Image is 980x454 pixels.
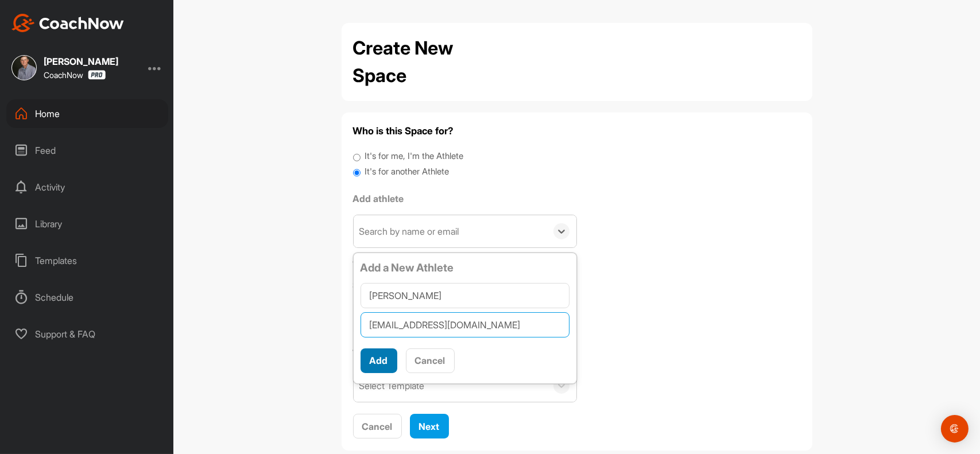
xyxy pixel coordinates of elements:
img: CoachNow Pro [88,70,106,80]
span: Next [419,421,440,432]
div: Schedule [6,283,168,312]
h4: Who is this Space for? [353,124,801,138]
div: Activity [6,173,168,201]
button: Cancel [353,414,402,439]
button: Cancel [406,348,455,373]
span: Cancel [362,421,393,432]
label: It's for another Athlete [365,165,449,179]
h3: Add a New Athlete [361,260,570,276]
div: Library [6,209,168,238]
input: Email [361,312,570,337]
img: square_5f21283a4d88553eb21135f8194da61f.jpg [11,55,37,80]
input: Name [361,283,570,308]
h2: Create New Space [353,34,508,90]
div: Search by name or email [359,224,459,238]
div: Feed [6,136,168,165]
label: It's for me, I'm the Athlete [365,150,463,163]
label: Add athlete [353,192,577,205]
div: CoachNow [44,70,106,80]
div: Open Intercom Messenger [941,415,969,443]
img: CoachNow [11,14,124,32]
button: Next [410,414,449,439]
div: [PERSON_NAME] [44,57,118,66]
div: Support & FAQ [6,320,168,348]
div: Home [6,99,168,128]
div: Select Template [359,379,425,393]
div: Templates [6,246,168,275]
button: Add [361,348,397,373]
